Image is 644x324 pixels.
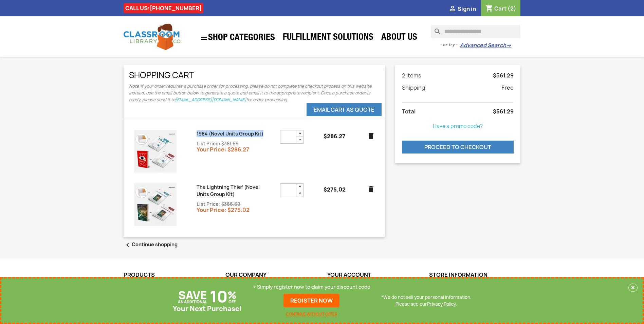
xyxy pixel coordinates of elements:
span: Shipping [402,84,425,91]
strong: $286.27 [324,132,345,140]
span: - or try - [440,41,460,48]
a: About Us [378,31,421,45]
input: 1984 (Novel Units Group Kit) product quantity field [280,130,296,144]
a: CONTINUE WITHOUT OFFER [286,311,337,318]
span: $561.29 [493,108,514,115]
p: If your order requires a purchase order for processing, please do not complete the checkout proce... [129,83,380,103]
a: delete [367,132,375,140]
input: Search [431,25,520,38]
p: Store information [429,272,521,278]
span: Your Price: [197,206,226,214]
p: % [227,292,237,299]
p: OFF [228,299,236,305]
strong: $275.02 [324,186,346,193]
span: 2 items [402,72,421,79]
a: [PHONE_NUMBER] [150,4,202,12]
p: + Simply register now to claim your discount code [253,284,370,290]
a: Advanced Search→ [460,42,511,49]
i: shopping_cart [485,5,493,13]
p: *We do not sell your personal information. Please see our . [381,294,472,307]
span: $561.29 [493,72,514,79]
span: $286.27 [227,146,249,153]
a: Shopping cart link containing 2 product(s) [485,5,516,12]
img: Classroom Library Company [124,24,181,50]
a: SHOP CATEGORIES [197,30,278,45]
i: search [431,25,439,33]
p: AN ADDITIONAL [178,299,207,305]
a: 1984 (Novel Units Group Kit) [197,130,263,137]
a: delete [367,185,375,193]
span: Sign in [458,5,476,13]
img: The Lightning Thief (Novel Units Group Kit) [134,183,177,226]
p: SAVE [178,292,207,299]
span: (2) [508,5,516,12]
a: Privacy Policy [427,301,456,307]
span: List Price: [197,201,220,207]
i:  [200,34,208,42]
h1: Shopping Cart [129,71,380,79]
a: Your account [327,271,371,278]
a: Have a promo code? [433,123,483,130]
span: Free [501,84,514,91]
b: Note: [129,83,141,89]
span: List Price: [197,141,220,147]
input: The Lightning Thief (Novel Units Group Kit) product quantity field [280,183,296,197]
i:  [448,5,457,13]
p: 10 [210,293,227,300]
a: [EMAIL_ADDRESS][DOMAIN_NAME] [175,97,246,103]
span: $381.69 [221,141,239,147]
a: Fulfillment Solutions [279,31,377,45]
a: chevron_leftContinue shopping [124,241,178,248]
button: Close [628,284,638,292]
span: $366.69 [221,201,240,207]
span: Your Price: [197,146,226,153]
p: Your Next Purchase! [173,305,242,312]
a: The Lightning Thief (Novel Units Group Kit) [197,184,260,197]
button: eMail Cart as Quote [307,103,382,116]
a: REGISTER NOW [283,294,339,307]
span: $275.02 [227,206,250,214]
span: → [506,42,511,49]
div: CALL US: [124,3,203,13]
span: Total [402,108,416,115]
img: 1984 (Novel Units Group Kit) [134,130,177,173]
a: Proceed to checkout [402,141,514,154]
p: Our company [225,272,317,278]
i: chevron_left [124,241,132,249]
span: Cart [494,5,507,12]
p: Products [124,272,215,278]
a:  Sign in [448,5,476,13]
